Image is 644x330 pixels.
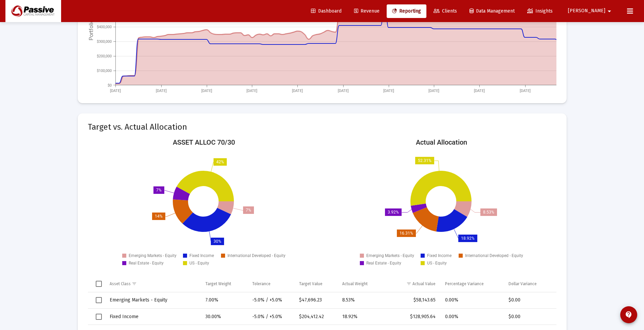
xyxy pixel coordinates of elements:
[214,239,221,244] text: 30%
[156,188,162,192] text: 7%
[205,281,231,287] div: Target Weight
[522,4,558,18] a: Insights
[338,89,349,93] text: [DATE]
[96,281,102,287] div: Select all
[172,138,235,146] text: ASSET ALLOC 70/30
[11,4,56,18] img: Dashboard
[311,8,342,14] span: Dashboard
[427,261,447,265] text: US - Equity
[201,276,247,292] td: Column Target Weight
[342,313,380,320] div: 18.92%
[560,4,622,18] button: [PERSON_NAME]
[605,4,613,18] mat-icon: arrow_drop_down
[383,89,394,93] text: [DATE]
[252,281,271,287] div: Tolerance
[299,297,333,304] div: $47,696.23
[366,253,414,258] text: Emerging Markets - Equity
[201,89,212,93] text: [DATE]
[406,281,411,286] span: Show filter options for column 'Actual Value'
[445,313,499,320] div: 0.00%
[483,210,494,215] text: 8.53%
[445,297,499,304] div: 0.00%
[227,253,286,258] text: International Developed - Equity
[292,89,303,93] text: [DATE]
[428,89,439,93] text: [DATE]
[97,25,112,29] text: $400,000
[129,261,164,265] text: Real Estate - Equity
[342,297,380,304] div: 8.53%
[246,89,257,93] text: [DATE]
[445,281,484,287] div: Percentage Variance
[110,89,121,93] text: [DATE]
[527,8,553,14] span: Insights
[354,8,380,14] span: Revenue
[129,253,177,258] text: Emerging Markets - Equity
[205,297,243,304] div: 7.00%
[132,281,137,286] span: Show filter options for column 'Asset Class'
[440,276,504,292] td: Column Percentage Variance
[294,276,337,292] td: Column Target Value
[470,8,515,14] span: Data Management
[88,124,187,130] mat-card-title: Target vs. Actual Allocation
[434,8,457,14] span: Clients
[342,281,368,287] div: Actual Weight
[464,4,520,18] a: Data Management
[252,297,290,304] div: -5.0% / +5.0%
[418,158,431,163] text: 52.31%
[474,89,485,93] text: [DATE]
[428,4,462,18] a: Clients
[384,276,440,292] td: Column Actual Value
[108,83,112,88] text: $0
[509,313,550,320] div: $0.00
[366,261,401,265] text: Real Estate - Equity
[412,281,436,287] div: Actual Value
[299,313,333,320] div: $204,412.42
[216,160,224,164] text: 42%
[349,4,385,18] a: Revenue
[520,89,531,93] text: [DATE]
[105,276,201,292] td: Column Asset Class
[105,292,201,309] td: Emerging Markets - Equity
[465,253,523,258] text: International Developed - Equity
[156,89,167,93] text: [DATE]
[97,39,112,44] text: $300,000
[389,313,436,320] div: $128,905.64
[337,276,384,292] td: Column Actual Weight
[189,261,209,265] text: US - Equity
[97,69,112,73] text: $100,000
[205,313,243,320] div: 30.00%
[625,311,633,319] mat-icon: contact_support
[400,231,413,236] text: 16.31%
[392,8,421,14] span: Reporting
[509,281,537,287] div: Dollar Variance
[299,281,323,287] div: Target Value
[427,253,452,258] text: Fixed Income
[155,214,163,219] text: 14%
[110,281,131,287] div: Asset Class
[252,313,290,320] div: -5.0% / +5.0%
[96,297,102,303] div: Select row
[509,297,550,304] div: $0.00
[96,314,102,320] div: Select row
[389,297,436,304] div: $58,143.65
[416,138,467,146] text: Actual Allocation
[387,4,426,18] a: Reporting
[189,253,214,258] text: Fixed Income
[306,4,347,18] a: Dashboard
[504,276,556,292] td: Column Dollar Variance
[388,210,399,215] text: 3.92%
[461,236,475,241] text: 18.92%
[105,309,201,325] td: Fixed Income
[97,54,112,58] text: $200,000
[246,208,251,213] text: 7%
[247,276,294,292] td: Column Tolerance
[568,8,605,14] span: [PERSON_NAME]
